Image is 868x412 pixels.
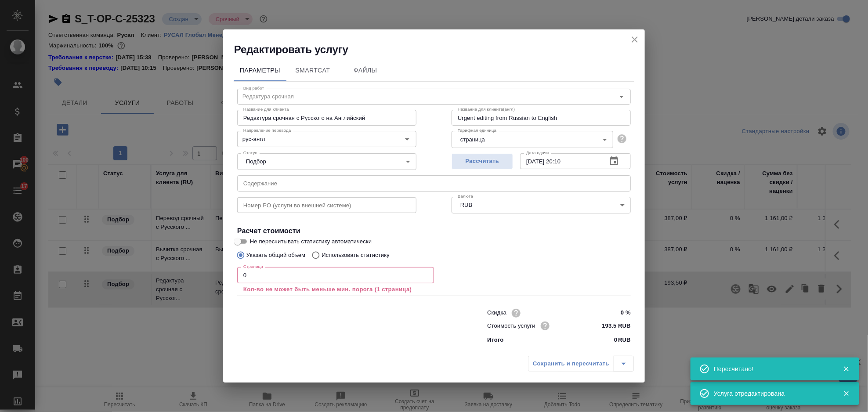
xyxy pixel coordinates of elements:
[628,33,641,46] button: close
[452,131,613,148] div: страница
[458,201,475,209] button: RUB
[237,153,416,170] div: Подбор
[237,226,631,236] h4: Расчет стоимости
[401,133,413,145] button: Open
[452,197,631,213] div: RUB
[837,390,855,398] button: Закрыть
[234,43,645,57] h2: Редактировать услугу
[598,319,631,332] input: ✎ Введи что-нибудь
[714,389,830,398] div: Услуга отредактирована
[614,336,617,344] p: 0
[598,307,631,319] input: ✎ Введи что-нибудь
[452,153,513,170] button: Рассчитать
[243,285,428,294] p: Кол-во не может быть меньше мин. порога (1 страница)
[618,336,631,344] p: RUB
[487,336,503,344] p: Итого
[292,65,334,76] span: SmartCat
[837,365,855,373] button: Закрыть
[243,158,269,165] button: Подбор
[487,308,506,317] p: Скидка
[456,156,508,166] span: Рассчитать
[458,136,488,143] button: страница
[344,65,387,76] span: Файлы
[528,356,634,372] div: split button
[487,322,535,330] p: Стоимость услуги
[322,251,390,260] p: Использовать статистику
[250,237,372,246] span: Не пересчитывать статистику автоматически
[239,65,281,76] span: Параметры
[246,251,305,260] p: Указать общий объем
[714,365,830,373] div: Пересчитано!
